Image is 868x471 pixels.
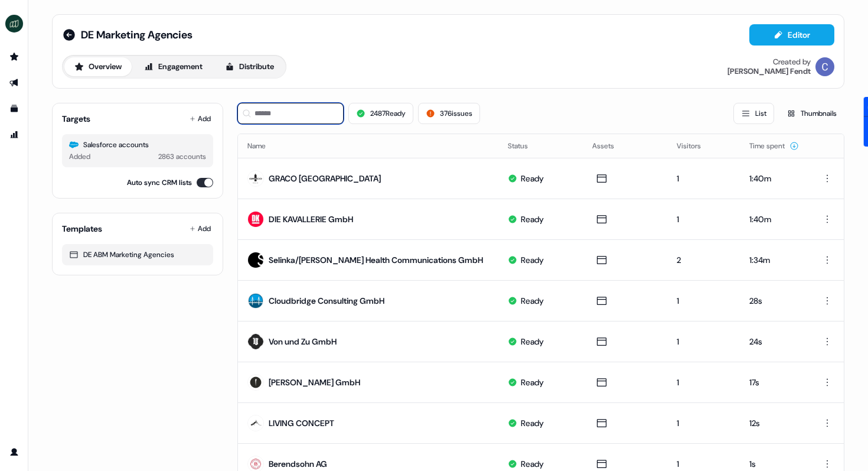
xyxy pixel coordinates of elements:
div: [PERSON_NAME] GmbH [269,376,360,388]
th: Assets [583,134,667,158]
div: Targets [62,113,90,125]
label: Auto sync CRM lists [127,177,192,189]
div: Created by [773,57,811,67]
div: 1 [677,295,730,307]
button: Engagement [134,57,213,76]
div: LIVING CONCEPT [269,417,334,429]
a: Editor [749,30,834,43]
div: 1 [677,213,730,225]
div: 24s [749,336,801,347]
button: 376issues [418,103,480,124]
div: Salesforce accounts [69,139,206,151]
div: 1:34m [749,254,801,266]
button: Thumbnails [779,103,844,124]
div: 12s [749,417,801,429]
div: Ready [521,336,544,347]
button: List [733,103,774,124]
div: Ready [521,295,544,307]
button: 2487Ready [348,103,413,124]
button: Status [508,135,542,157]
div: [PERSON_NAME] Fendt [727,67,811,76]
div: Ready [521,254,544,266]
span: DE Marketing Agencies [81,28,192,42]
button: Visitors [677,135,715,157]
div: GRACO [GEOGRAPHIC_DATA] [269,173,381,184]
div: 1s [749,458,801,470]
a: Go to prospects [5,47,24,66]
button: Overview [64,57,132,76]
div: Templates [62,223,102,235]
div: 2 [677,254,730,266]
div: Ready [521,213,544,225]
a: Go to attribution [5,125,24,144]
div: Cloudbridge Consulting GmbH [269,295,384,307]
div: 1 [677,458,730,470]
div: 1 [677,173,730,184]
div: Added [69,151,90,163]
button: Add [187,220,213,237]
div: Von und Zu GmbH [269,336,337,347]
a: Go to profile [5,443,24,462]
div: DIE KAVALLERIE GmbH [269,213,353,225]
div: Ready [521,173,544,184]
div: Ready [521,417,544,429]
div: 1 [677,417,730,429]
div: 28s [749,295,801,307]
button: Name [247,135,280,157]
div: Berendsohn AG [269,458,327,470]
a: Go to templates [5,99,24,118]
button: Add [187,111,213,127]
a: Go to outbound experience [5,73,24,92]
div: Ready [521,376,544,388]
button: Distribute [215,57,284,76]
img: Catherine [815,57,834,76]
div: 2863 accounts [158,151,206,163]
div: 1 [677,336,730,347]
div: 1:40m [749,213,801,225]
div: Ready [521,458,544,470]
div: 1 [677,376,730,388]
div: 1:40m [749,173,801,184]
button: Time spent [749,135,799,157]
div: DE ABM Marketing Agencies [69,249,206,261]
div: 17s [749,376,801,388]
div: Selinka/[PERSON_NAME] Health Communications GmbH [269,254,483,266]
button: Editor [749,24,834,46]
